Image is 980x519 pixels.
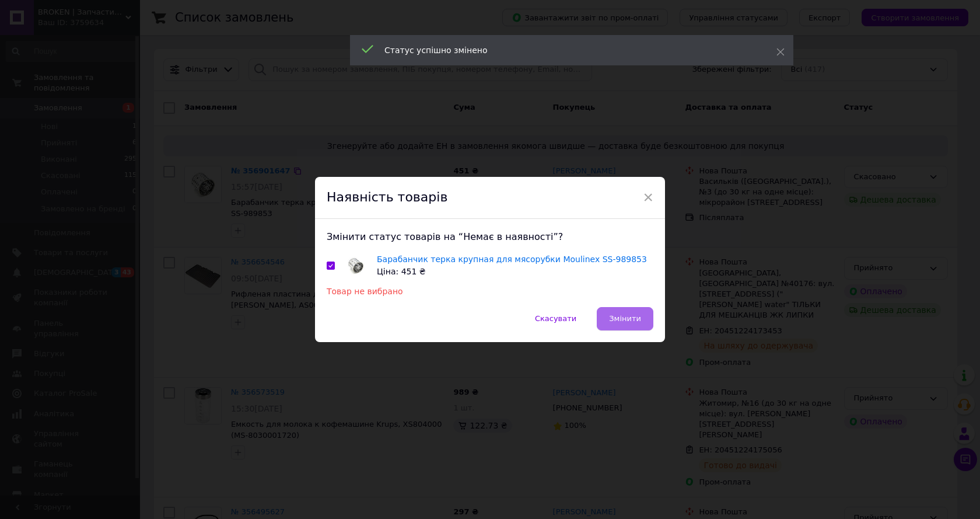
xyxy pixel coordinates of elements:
[597,307,653,330] button: Змінити
[377,255,647,264] a: Барабанчик терка крупная для мясорубки Moulinex SS-989853
[377,266,647,278] div: Ціна: 451 ₴
[523,307,589,330] button: Скасувати
[643,187,653,207] span: ×
[327,287,653,295] p: Товар не вибрано
[609,314,641,323] span: Змінити
[384,44,747,56] div: Статус успішно змінено
[315,177,665,219] div: Наявність товарів
[327,231,653,243] div: Змінити статус товарів на “Немає в наявності”?
[535,314,576,323] span: Скасувати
